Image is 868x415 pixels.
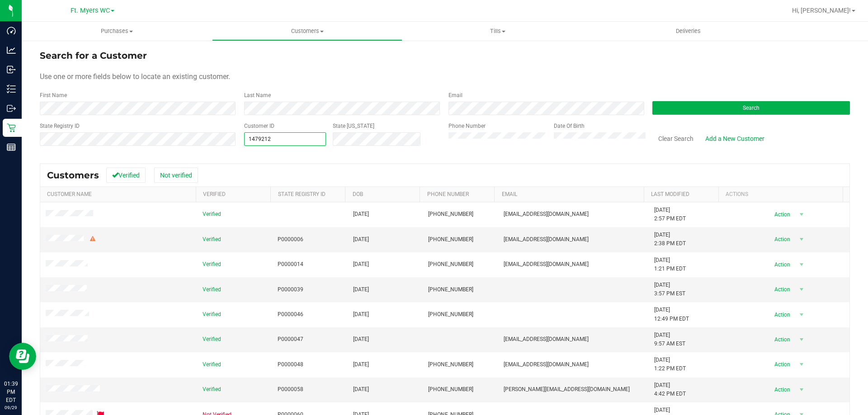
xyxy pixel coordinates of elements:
[428,235,473,244] span: [PHONE_NUMBER]
[654,331,685,348] span: [DATE] 9:57 AM EST
[7,123,16,132] inline-svg: Retail
[7,26,16,35] inline-svg: Dashboard
[203,285,221,294] span: Verified
[504,210,589,219] span: [EMAIL_ADDRESS][DOMAIN_NAME]
[203,385,221,394] span: Verified
[428,285,473,294] span: [PHONE_NUMBER]
[203,235,221,244] span: Verified
[203,335,221,344] span: Verified
[212,22,402,41] a: Customers
[278,385,303,394] span: P0000058
[40,122,80,130] label: State Registry ID
[448,91,462,99] label: Email
[154,168,198,183] button: Not verified
[278,335,303,344] span: P0000047
[106,168,146,183] button: Verified
[504,260,589,269] span: [EMAIL_ADDRESS][DOMAIN_NAME]
[654,306,689,323] span: [DATE] 12:49 PM EDT
[89,235,97,243] div: Warning - Level 2
[244,122,274,130] label: Customer ID
[403,27,592,35] span: Tills
[654,231,686,248] span: [DATE] 2:38 PM EDT
[353,335,369,344] span: [DATE]
[664,27,713,35] span: Deliveries
[796,233,807,246] span: select
[353,385,369,394] span: [DATE]
[7,104,16,113] inline-svg: Outbound
[353,235,369,244] span: [DATE]
[203,260,221,269] span: Verified
[654,206,686,223] span: [DATE] 2:57 PM EDT
[4,404,18,411] p: 09/29
[654,356,686,373] span: [DATE] 1:22 PM EDT
[7,84,16,93] inline-svg: Inventory
[4,380,18,404] p: 01:39 PM EDT
[428,310,473,319] span: [PHONE_NUMBER]
[652,131,699,146] button: Clear Search
[22,27,212,35] span: Purchases
[203,210,221,219] span: Verified
[278,310,303,319] span: P0000046
[796,358,807,371] span: select
[244,91,271,99] label: Last Name
[654,281,685,298] span: [DATE] 3:57 PM EST
[504,360,589,369] span: [EMAIL_ADDRESS][DOMAIN_NAME]
[278,260,303,269] span: P0000014
[353,310,369,319] span: [DATE]
[428,385,473,394] span: [PHONE_NUMBER]
[554,122,585,130] label: Date Of Birth
[428,260,473,269] span: [PHONE_NUMBER]
[654,256,686,273] span: [DATE] 1:21 PM EDT
[766,383,796,396] span: Action
[766,208,796,221] span: Action
[766,258,796,271] span: Action
[766,283,796,296] span: Action
[9,343,36,370] iframe: Resource center
[278,235,303,244] span: P0000006
[504,335,589,344] span: [EMAIL_ADDRESS][DOMAIN_NAME]
[766,333,796,346] span: Action
[652,101,850,115] button: Search
[796,208,807,221] span: select
[743,105,759,111] span: Search
[212,27,402,35] span: Customers
[7,46,16,55] inline-svg: Analytics
[448,122,486,130] label: Phone Number
[502,191,517,197] a: Email
[353,260,369,269] span: [DATE]
[428,210,473,219] span: [PHONE_NUMBER]
[796,283,807,296] span: select
[654,381,686,398] span: [DATE] 4:42 PM EDT
[796,383,807,396] span: select
[792,7,851,14] span: Hi, [PERSON_NAME]!
[7,143,16,152] inline-svg: Reports
[651,191,689,197] a: Last Modified
[796,333,807,346] span: select
[504,235,589,244] span: [EMAIL_ADDRESS][DOMAIN_NAME]
[699,131,770,146] a: Add a New Customer
[796,308,807,321] span: select
[47,170,99,181] span: Customers
[353,360,369,369] span: [DATE]
[203,310,221,319] span: Verified
[428,360,473,369] span: [PHONE_NUMBER]
[203,191,226,197] a: Verified
[333,122,374,130] label: State [US_STATE]
[766,358,796,371] span: Action
[278,360,303,369] span: P0000048
[40,91,67,99] label: First Name
[766,308,796,321] span: Action
[353,210,369,219] span: [DATE]
[353,285,369,294] span: [DATE]
[40,50,147,61] span: Search for a Customer
[766,233,796,246] span: Action
[278,285,303,294] span: P0000039
[427,191,469,197] a: Phone Number
[278,191,325,197] a: State Registry Id
[593,22,783,41] a: Deliveries
[402,22,593,41] a: Tills
[796,258,807,271] span: select
[504,385,630,394] span: [PERSON_NAME][EMAIL_ADDRESS][DOMAIN_NAME]
[47,191,92,197] a: Customer Name
[71,7,110,14] span: Ft. Myers WC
